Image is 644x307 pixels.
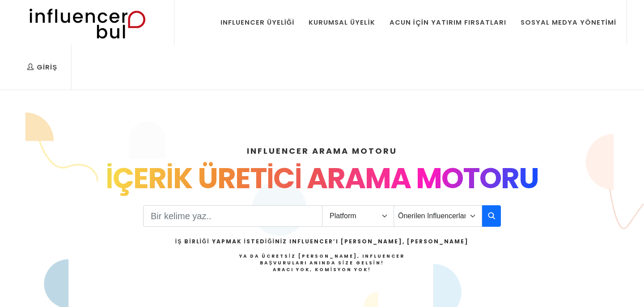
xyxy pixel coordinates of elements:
[32,157,612,200] div: İÇERİK ÜRETİCİ ARAMA MOTORU
[175,253,469,273] h4: Ya da Ücretsiz [PERSON_NAME], Influencer Başvuruları Anında Size Gelsin!
[32,145,612,157] h4: INFLUENCER ARAMA MOTORU
[143,205,322,227] input: Search
[20,45,64,90] a: Giriş
[309,17,375,27] div: Kurumsal Üyelik
[273,266,371,273] strong: Aracı Yok, Komisyon Yok!
[27,62,57,72] div: Giriş
[175,238,469,246] h2: İş Birliği Yapmak İstediğiniz Influencer’ı [PERSON_NAME], [PERSON_NAME]
[220,17,295,27] div: Influencer Üyeliği
[390,17,506,27] div: Acun İçin Yatırım Fırsatları
[521,17,616,27] div: Sosyal Medya Yönetimi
